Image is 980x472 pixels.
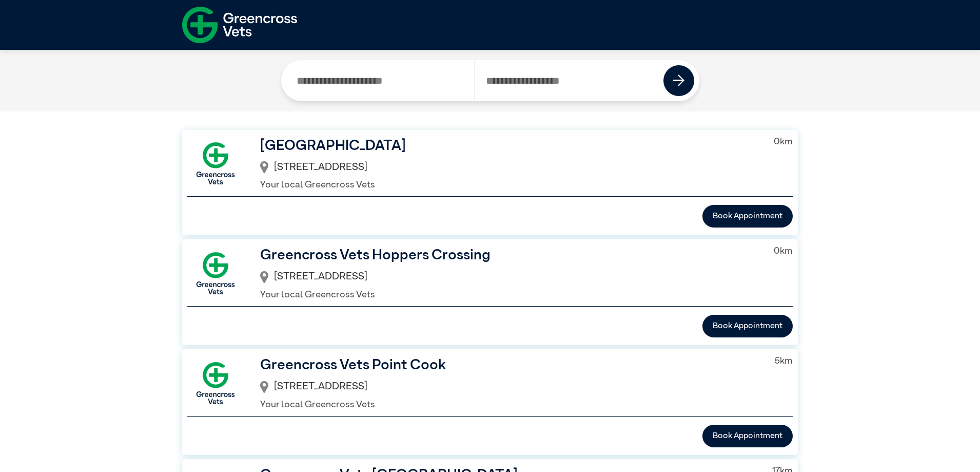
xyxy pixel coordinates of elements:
[260,266,757,288] div: [STREET_ADDRESS]
[260,288,757,302] p: Your local Greencross Vets
[260,376,758,398] div: [STREET_ADDRESS]
[260,157,757,179] div: [STREET_ADDRESS]
[774,244,793,258] p: 0 km
[260,354,758,376] h3: Greencross Vets Point Cook
[702,205,793,228] button: Book Appointment
[187,245,244,301] img: GX-Square.png
[260,135,757,157] h3: [GEOGRAPHIC_DATA]
[774,135,793,149] p: 0 km
[702,425,793,447] button: Book Appointment
[673,74,685,87] img: icon-right
[702,315,793,337] button: Book Appointment
[775,354,793,368] p: 5 km
[187,135,244,192] img: GX-Square.png
[286,60,475,101] input: Search by Clinic Name
[182,3,297,47] img: f-logo
[260,398,758,412] p: Your local Greencross Vets
[260,178,757,192] p: Your local Greencross Vets
[260,244,757,266] h3: Greencross Vets Hoppers Crossing
[187,355,244,411] img: GX-Square.png
[475,60,664,101] input: Search by Postcode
